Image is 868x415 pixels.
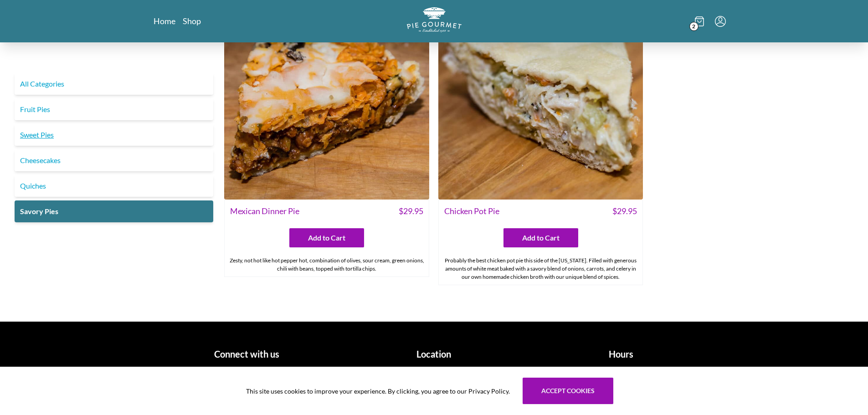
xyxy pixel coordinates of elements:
h1: Location [344,347,524,361]
h1: Hours [531,347,711,361]
button: Accept cookies [523,378,613,404]
button: Add to Cart [503,228,578,247]
span: This site uses cookies to improve your experience. By clicking, you agree to our Privacy Policy. [246,386,510,396]
span: 2 [689,22,699,31]
a: Cheesecakes [15,149,213,171]
a: Sweet Pies [15,124,213,146]
button: Menu [715,16,726,27]
button: Add to Cart [289,228,364,247]
div: Probably the best chicken pot pie this side of the [US_STATE]. Filled with generous amounts of wh... [439,253,643,285]
img: logo [407,7,462,32]
a: Logo [407,7,462,35]
a: Savory Pies [15,200,213,222]
div: Zesty, not hot like hot pepper hot, combination of olives, sour cream, green onions, chili with b... [225,253,429,277]
span: $ 29.95 [612,205,637,217]
a: Fruit Pies [15,98,213,120]
span: Add to Cart [522,232,560,243]
span: $ 29.95 [399,205,423,217]
span: Add to Cart [308,232,345,243]
span: Mexican Dinner Pie [230,205,299,217]
a: Shop [183,15,201,26]
h1: Connect with us [157,347,337,361]
a: All Categories [15,73,213,95]
span: Chicken Pot Pie [444,205,499,217]
a: Quiches [15,175,213,197]
a: Home [154,15,175,26]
